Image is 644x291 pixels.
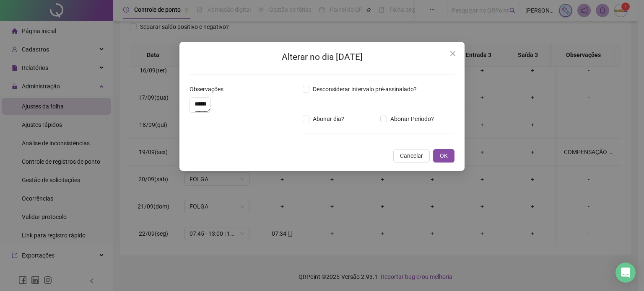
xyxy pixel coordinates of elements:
span: OK [440,151,448,160]
button: Cancelar [393,149,430,162]
label: Observações [190,85,229,94]
div: Open Intercom Messenger [615,263,636,283]
button: Close [446,47,460,60]
span: Abonar dia? [309,114,348,124]
span: Abonar Período? [387,114,437,124]
span: Desconsiderar intervalo pré-assinalado? [309,85,420,94]
span: close [449,50,456,57]
span: Cancelar [400,151,423,160]
h2: Alterar no dia [DATE] [190,50,454,64]
button: OK [433,149,454,162]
